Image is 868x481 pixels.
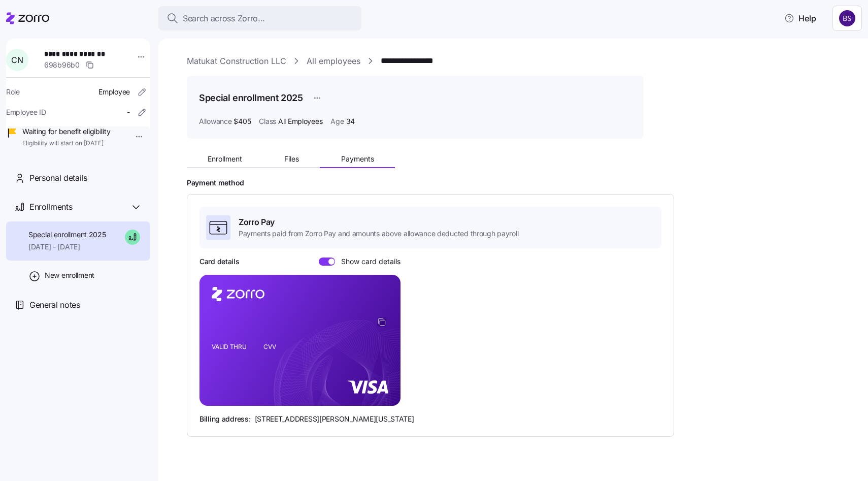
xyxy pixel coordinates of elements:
span: Role [6,87,20,97]
span: Billing address: [199,414,251,424]
span: Special enrollment 2025 [28,230,106,240]
span: General notes [29,299,80,311]
button: Help [776,8,824,28]
button: copy-to-clipboard [377,317,386,327]
span: Show card details [335,258,400,266]
span: Eligibility will start on [DATE] [22,139,110,148]
span: 34 [346,116,355,126]
h1: Special enrollment 2025 [199,91,303,104]
span: Search across Zorro... [183,12,265,25]
span: New enrollment [45,270,94,280]
span: Class [259,116,276,126]
tspan: CVV [263,343,276,350]
span: Waiting for benefit eligibility [22,126,110,137]
span: Enrollment [208,155,242,163]
span: Help [784,12,816,24]
span: Payments [341,155,374,163]
tspan: VALID THRU [212,343,247,350]
button: Search across Zorro... [158,6,361,30]
span: C N [11,56,23,64]
span: Files [284,155,299,163]
a: All employees [307,55,360,68]
h2: Payment method [187,178,854,188]
span: Age [330,116,344,126]
span: Allowance [199,116,231,126]
h3: Card details [199,256,240,267]
span: Employee ID [6,107,46,117]
a: Matukat Construction LLC [187,55,286,68]
span: Payments paid from Zorro Pay and amounts above allowance deducted through payroll [239,229,518,239]
img: 70e1238b338d2f51ab0eff200587d663 [839,10,855,26]
span: Personal details [29,172,87,184]
span: All Employees [278,116,322,126]
span: Enrollments [29,201,72,213]
span: [DATE] - [DATE] [28,242,106,252]
span: - [127,107,130,117]
span: 698b96b0 [44,60,80,70]
span: $405 [233,116,251,126]
span: [STREET_ADDRESS][PERSON_NAME][US_STATE] [255,414,414,424]
span: Employee [98,87,130,97]
span: Zorro Pay [239,216,518,229]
